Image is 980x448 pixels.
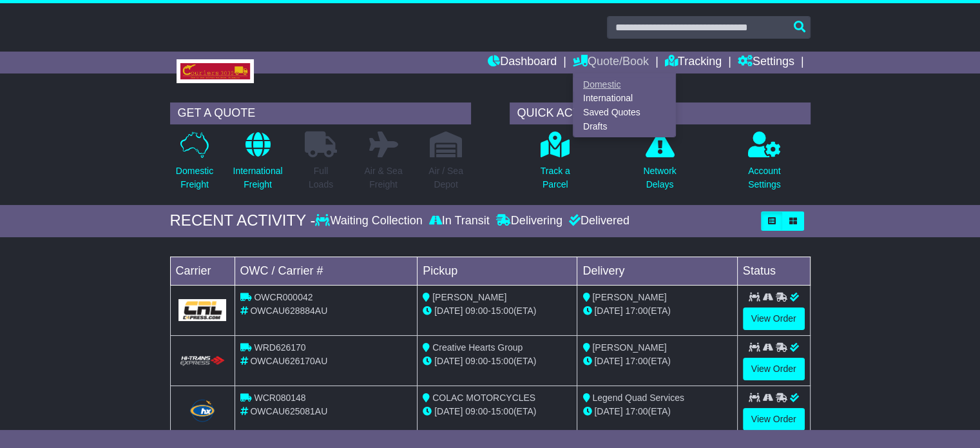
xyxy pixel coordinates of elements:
[428,164,463,191] p: Air / Sea Depot
[642,131,677,199] a: NetworkDelays
[178,299,227,321] img: GetCarrierServiceLogo
[582,405,731,418] div: (ETA)
[738,52,794,73] a: Settings
[250,356,327,366] span: OWCAU626170AU
[254,292,312,302] span: OWCR000042
[510,102,811,124] div: QUICK ACTIONS
[592,342,666,353] span: [PERSON_NAME]
[434,306,463,316] span: [DATE]
[418,257,577,285] td: Pickup
[465,356,488,366] span: 09:00
[364,164,402,191] p: Air & Sea Freight
[577,257,737,285] td: Delivery
[465,406,488,416] span: 09:00
[748,164,781,191] p: Account Settings
[434,356,463,366] span: [DATE]
[743,358,805,380] a: View Order
[491,406,514,416] span: 15:00
[170,257,235,285] td: Carrier
[175,131,214,199] a: DomesticFreight
[582,304,731,318] div: (ETA)
[665,52,722,73] a: Tracking
[747,131,782,199] a: AccountSettings
[592,393,684,403] span: Legend Quad Services
[573,77,675,92] a: Domestic
[625,406,648,416] span: 17:00
[176,164,213,191] p: Domestic Freight
[426,214,493,228] div: In Transit
[178,355,227,367] img: HiTrans.png
[625,306,648,316] span: 17:00
[315,214,425,228] div: Waiting Collection
[491,306,514,316] span: 15:00
[643,164,676,191] p: Network Delays
[432,393,535,403] span: COLAC MOTORCYCLES
[541,164,570,191] p: Track a Parcel
[592,292,666,302] span: [PERSON_NAME]
[540,131,571,199] a: Track aParcel
[465,306,488,316] span: 09:00
[250,406,327,416] span: OWCAU625081AU
[250,306,327,316] span: OWCAU628884AU
[432,342,523,353] span: Creative Hearts Group
[170,211,316,230] div: RECENT ACTIVITY -
[594,406,622,416] span: [DATE]
[573,92,675,106] a: International
[232,131,283,199] a: InternationalFreight
[582,355,731,368] div: (ETA)
[491,356,514,366] span: 15:00
[573,52,649,73] a: Quote/Book
[594,306,622,316] span: [DATE]
[170,102,471,124] div: GET A QUOTE
[188,398,216,424] img: Hunter_Express.png
[573,119,675,133] a: Drafts
[254,342,305,353] span: WRD626170
[625,356,648,366] span: 17:00
[423,405,572,418] div: - (ETA)
[488,52,557,73] a: Dashboard
[573,106,675,120] a: Saved Quotes
[594,356,622,366] span: [DATE]
[434,406,463,416] span: [DATE]
[432,292,506,302] span: [PERSON_NAME]
[254,393,305,403] span: WCR080148
[423,355,572,368] div: - (ETA)
[573,73,676,137] div: Quote/Book
[737,257,810,285] td: Status
[233,164,282,191] p: International Freight
[743,307,805,330] a: View Order
[493,214,566,228] div: Delivering
[423,304,572,318] div: - (ETA)
[305,164,337,191] p: Full Loads
[743,408,805,431] a: View Order
[566,214,629,228] div: Delivered
[235,257,418,285] td: OWC / Carrier #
